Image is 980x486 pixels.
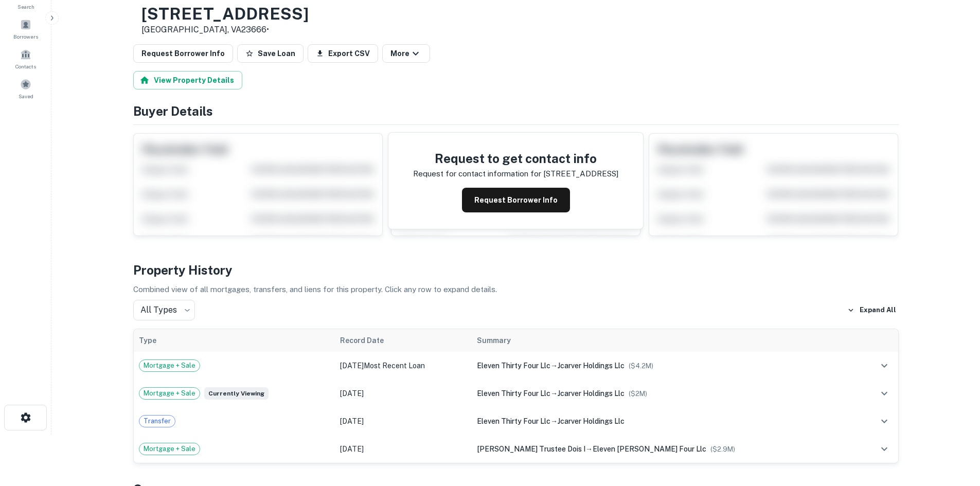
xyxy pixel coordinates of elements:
span: [PERSON_NAME] trustee dois i [477,445,585,453]
h4: Request to get contact info [413,149,618,168]
span: Most Recent Loan [364,362,425,370]
iframe: Chat Widget [929,404,980,453]
td: [DATE] [335,352,472,380]
span: ($ 2.9M ) [710,445,735,453]
button: expand row [876,357,893,374]
p: Request for contact information for [413,168,541,180]
span: eleven thirty four llc [477,362,550,370]
div: → [477,443,853,455]
a: Saved [3,75,48,102]
button: Request Borrower Info [133,44,233,63]
span: ($ 4.2M ) [629,362,653,370]
span: Contacts [15,62,36,70]
span: ($ 2M ) [629,390,647,398]
th: Summary [472,329,858,352]
span: Transfer [139,416,175,426]
span: Search [17,3,34,11]
span: jcarver holdings llc [558,362,625,370]
span: Mortgage + Sale [139,388,200,399]
div: → [477,360,853,371]
h4: Property History [133,261,899,279]
span: jcarver holdings llc [558,417,625,425]
button: Export CSV [308,44,378,63]
span: jcarver holdings llc [558,389,625,398]
span: eleven [PERSON_NAME] four llc [593,445,706,453]
button: Save Loan [237,44,304,63]
span: Saved [19,92,33,100]
div: All Types [133,300,195,320]
td: [DATE] [335,380,472,407]
a: Contacts [3,45,48,73]
button: expand row [876,412,893,430]
div: → [477,388,853,399]
th: Record Date [335,329,472,352]
span: Borrowers [13,32,38,41]
span: Mortgage + Sale [139,361,200,371]
th: Type [134,329,335,352]
span: Currently viewing [204,387,269,400]
h3: [STREET_ADDRESS] [141,4,309,24]
td: [DATE] [335,435,472,463]
div: → [477,416,853,427]
button: Expand All [845,302,899,318]
h4: Buyer Details [133,102,899,120]
td: [DATE] [335,407,472,435]
p: Combined view of all mortgages, transfers, and liens for this property. Click any row to expand d... [133,283,899,296]
p: [GEOGRAPHIC_DATA], VA23666 • [141,24,309,36]
span: eleven thirty four llc [477,389,550,398]
button: expand row [876,385,893,402]
a: Borrowers [3,15,48,43]
span: eleven thirty four llc [477,417,550,425]
button: More [382,44,430,63]
button: Request Borrower Info [462,188,570,212]
button: View Property Details [133,71,242,89]
span: Mortgage + Sale [139,444,200,454]
button: expand row [876,440,893,458]
p: [STREET_ADDRESS] [543,168,618,180]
